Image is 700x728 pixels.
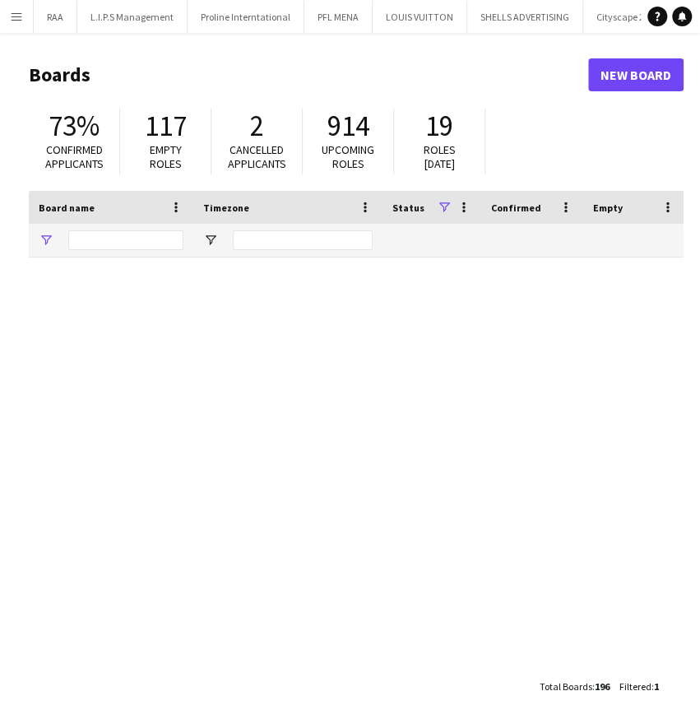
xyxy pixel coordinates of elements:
span: Total Boards [540,680,592,693]
span: 117 [145,108,187,144]
span: Upcoming roles [322,142,374,171]
span: 196 [595,680,610,693]
button: SHELLS ADVERTISING [467,1,583,33]
span: 19 [425,108,453,144]
a: New Board [588,58,684,91]
span: 73% [49,108,100,144]
span: Board name [39,202,95,214]
span: 1 [654,680,659,693]
input: Board name Filter Input [68,230,183,250]
span: Status [392,202,424,214]
button: Cityscape 2025 [583,1,673,33]
input: Timezone Filter Input [233,230,373,250]
span: Roles [DATE] [424,142,456,171]
button: RAA [34,1,77,33]
span: Filtered [619,680,651,693]
span: 2 [250,108,264,144]
h1: Boards [29,63,588,87]
span: Empty roles [150,142,182,171]
div: : [619,670,659,702]
span: Confirmed [491,202,541,214]
span: 914 [327,108,369,144]
span: Timezone [203,202,249,214]
button: L.I.P.S Management [77,1,188,33]
button: PFL MENA [304,1,373,33]
button: Proline Interntational [188,1,304,33]
span: Confirmed applicants [45,142,104,171]
button: Open Filter Menu [203,233,218,248]
span: Cancelled applicants [228,142,286,171]
button: Open Filter Menu [39,233,53,248]
button: LOUIS VUITTON [373,1,467,33]
div: : [540,670,610,702]
span: Empty [593,202,623,214]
